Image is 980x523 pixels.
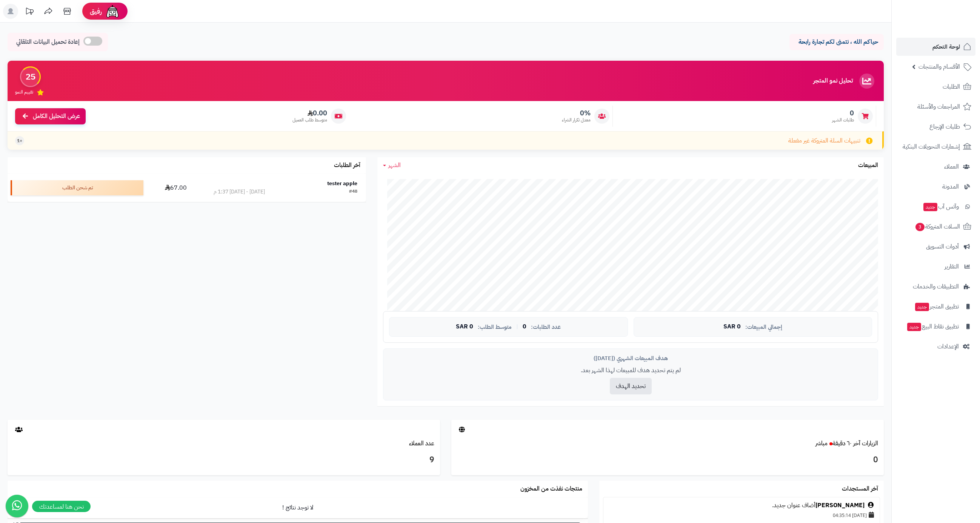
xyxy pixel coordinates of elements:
span: أدوات التسويق [926,241,959,252]
div: #48 [349,188,357,196]
a: الزيارات آخر ٦٠ دقيقةمباشر [815,439,878,448]
span: تطبيق نقاط البيع [906,321,959,332]
a: الإعدادات [896,337,975,356]
a: إشعارات التحويلات البنكية [896,138,975,156]
a: العملاء [896,158,975,176]
span: التطبيقات والخدمات [913,281,959,292]
h3: 0 [457,454,878,466]
span: طلبات الإرجاع [929,121,960,132]
a: التطبيقات والخدمات [896,278,975,296]
span: جديد [915,303,929,311]
td: 67.00 [146,174,205,202]
button: تحديد الهدف [610,378,652,394]
h3: المبيعات [858,162,878,169]
span: لوحة التحكم [932,41,960,52]
a: تحديثات المنصة [20,4,39,21]
div: تم شحن الطلب [11,180,143,195]
strong: tester apple [327,179,357,187]
span: وآتس آب [923,201,959,212]
span: الطلبات [943,81,960,92]
span: عدد الطلبات: [531,324,561,330]
div: [DATE] - [DATE] 1:37 م [214,188,265,196]
a: وآتس آبجديد [896,198,975,216]
p: حياكم الله ، نتمنى لكم تجارة رابحة [795,38,878,46]
span: السلات المتروكة [915,221,960,232]
span: تنبيهات السلة المتروكة غير مفعلة [788,137,860,145]
a: تطبيق المتجرجديد [896,298,975,316]
span: إشعارات التحويلات البنكية [903,141,960,152]
div: [DATE] 04:35:14 [607,510,876,520]
span: جديد [907,323,921,331]
a: المراجعات والأسئلة [896,98,975,116]
div: أضاف عنوان جديد. [607,501,876,510]
span: 0% [562,109,591,117]
h3: 9 [13,454,434,466]
span: جديد [923,203,937,211]
a: [PERSON_NAME] [815,501,865,510]
a: عدد العملاء [409,439,434,448]
span: إجمالي المبيعات: [745,324,782,330]
img: ai-face.png [105,4,120,19]
a: عرض التحليل الكامل [15,108,86,124]
span: الشهر [388,161,401,170]
a: لوحة التحكم [896,38,975,56]
span: العملاء [944,161,959,172]
span: عرض التحليل الكامل [33,112,80,121]
span: 0 [832,109,854,117]
h3: آخر المستجدات [842,486,878,492]
small: مباشر [815,439,828,448]
p: لم يتم تحديد هدف للمبيعات لهذا الشهر بعد. [389,366,872,375]
span: | [516,324,518,330]
span: المدونة [942,181,959,192]
span: 0.00 [292,109,327,117]
span: 0 SAR [456,324,473,330]
span: معدل تكرار الشراء [562,117,591,123]
td: لا توجد نتائج ! [8,497,588,518]
div: هدف المبيعات الشهري ([DATE]) [389,354,872,362]
span: تطبيق المتجر [914,301,959,312]
img: logo-2.png [929,20,973,36]
span: طلبات الشهر [832,117,854,123]
h3: منتجات نفذت من المخزون [520,486,582,492]
a: السلات المتروكة3 [896,218,975,236]
span: الإعدادات [937,341,959,352]
span: 0 SAR [723,324,741,330]
span: 0 [523,324,526,330]
span: المراجعات والأسئلة [917,101,960,112]
span: +1 [17,138,22,144]
a: طلبات الإرجاع [896,118,975,136]
a: التقارير [896,258,975,276]
span: متوسط الطلب: [478,324,512,330]
a: الطلبات [896,78,975,96]
span: 3 [915,223,925,231]
a: أدوات التسويق [896,238,975,256]
a: تطبيق نقاط البيعجديد [896,317,975,336]
span: الأقسام والمنتجات [918,61,960,72]
span: متوسط طلب العميل [292,117,327,123]
h3: تحليل نمو المتجر [813,78,853,84]
a: المدونة [896,178,975,196]
span: إعادة تحميل البيانات التلقائي [16,38,80,46]
span: رفيق [90,7,102,16]
h3: آخر الطلبات [334,162,360,169]
span: تقييم النمو [15,89,33,95]
span: التقارير [945,261,959,272]
a: الشهر [383,161,401,170]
